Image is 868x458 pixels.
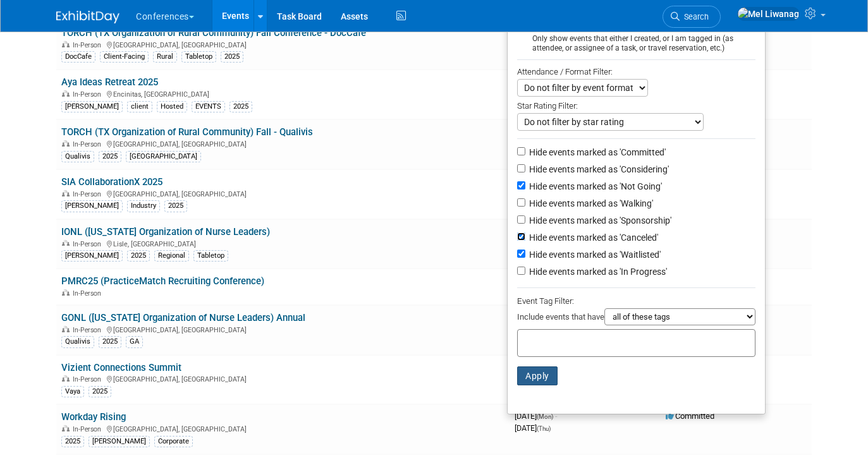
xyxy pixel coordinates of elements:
div: Event Tag Filter: [517,294,755,308]
div: Include events that have [517,308,755,329]
label: Hide events marked as 'Canceled' [527,231,658,244]
a: TORCH (TX Organization of Rural Community) Fall Conference - DocCafe [61,27,366,39]
span: In-Person [73,190,105,198]
div: Qualivis [61,151,94,162]
div: [PERSON_NAME] [61,250,123,262]
img: ExhibitDay [56,11,119,23]
span: - [555,411,557,421]
div: [GEOGRAPHIC_DATA] [126,151,201,162]
a: GONL ([US_STATE] Organization of Nurse Leaders) Annual [61,312,305,323]
a: TORCH (TX Organization of Rural Community) Fall - Qualivis [61,126,313,138]
a: Search [663,6,721,28]
div: [PERSON_NAME] [61,200,123,212]
a: SIA CollaborationX 2025 [61,176,162,188]
div: 2025 [221,51,243,63]
div: Only show events that either I created, or I am tagged in (as attendee, or assignee of a task, or... [517,34,755,53]
div: 2025 [164,200,187,212]
div: DocCafe [61,51,95,63]
span: In-Person [73,140,105,148]
img: In-Person Event [62,289,70,296]
button: Apply [517,366,558,385]
img: In-Person Event [62,140,70,147]
img: In-Person Event [62,90,70,97]
img: In-Person Event [62,375,70,382]
span: (Thu) [537,425,551,432]
div: [PERSON_NAME] [89,436,150,447]
img: In-Person Event [62,326,70,332]
span: (Mon) [537,413,553,420]
div: Vaya [61,386,84,397]
span: In-Person [73,375,105,383]
div: [GEOGRAPHIC_DATA], [GEOGRAPHIC_DATA] [61,188,504,198]
img: In-Person Event [62,240,70,246]
div: Lisle, [GEOGRAPHIC_DATA] [61,238,504,248]
label: Hide events marked as 'In Progress' [527,265,667,278]
div: client [127,101,152,112]
span: In-Person [73,425,105,433]
div: Regional [154,250,189,262]
div: [GEOGRAPHIC_DATA], [GEOGRAPHIC_DATA] [61,39,504,49]
span: In-Person [73,240,105,248]
div: Tabletop [193,250,228,262]
span: Search [680,12,709,21]
span: In-Person [73,289,105,298]
a: Workday Rising [61,411,126,423]
span: [DATE] [515,411,557,421]
div: Qualivis [61,336,94,347]
div: [GEOGRAPHIC_DATA], [GEOGRAPHIC_DATA] [61,373,504,383]
img: Mel Liwanag [737,7,800,21]
label: Hide events marked as 'Waitlisted' [527,248,661,261]
div: GA [126,336,143,347]
label: Hide events marked as 'Considering' [527,163,669,176]
div: 2025 [61,436,84,447]
div: 2025 [99,336,121,347]
div: Industry [127,200,160,212]
span: [DATE] [515,423,551,433]
img: In-Person Event [62,425,70,431]
a: IONL ([US_STATE] Organization of Nurse Leaders) [61,226,270,238]
img: In-Person Event [62,41,70,47]
div: Client-Facing [100,51,149,63]
div: Encinitas, [GEOGRAPHIC_DATA] [61,88,504,99]
label: Hide events marked as 'Walking' [527,197,653,210]
span: In-Person [73,41,105,49]
div: Star Rating Filter: [517,97,755,113]
div: EVENTS [192,101,225,112]
div: [PERSON_NAME] [61,101,123,112]
div: Hosted [157,101,187,112]
div: Attendance / Format Filter: [517,64,755,79]
div: Rural [153,51,177,63]
div: [GEOGRAPHIC_DATA], [GEOGRAPHIC_DATA] [61,324,504,334]
a: Aya Ideas Retreat 2025 [61,76,158,88]
label: Hide events marked as 'Not Going' [527,180,662,193]
div: 2025 [229,101,252,112]
div: 2025 [99,151,121,162]
span: In-Person [73,326,105,334]
div: [GEOGRAPHIC_DATA], [GEOGRAPHIC_DATA] [61,423,504,433]
span: Committed [666,411,714,421]
div: Tabletop [181,51,216,63]
div: [GEOGRAPHIC_DATA], [GEOGRAPHIC_DATA] [61,138,504,148]
label: Hide events marked as 'Committed' [527,146,666,159]
a: Vizient Connections Summit [61,362,181,373]
div: 2025 [89,386,111,397]
span: In-Person [73,90,105,99]
div: 2025 [127,250,150,262]
a: PMRC25 (PracticeMatch Recruiting Conference) [61,275,264,287]
div: Corporate [154,436,193,447]
label: Hide events marked as 'Sponsorship' [527,214,671,227]
img: In-Person Event [62,190,70,196]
